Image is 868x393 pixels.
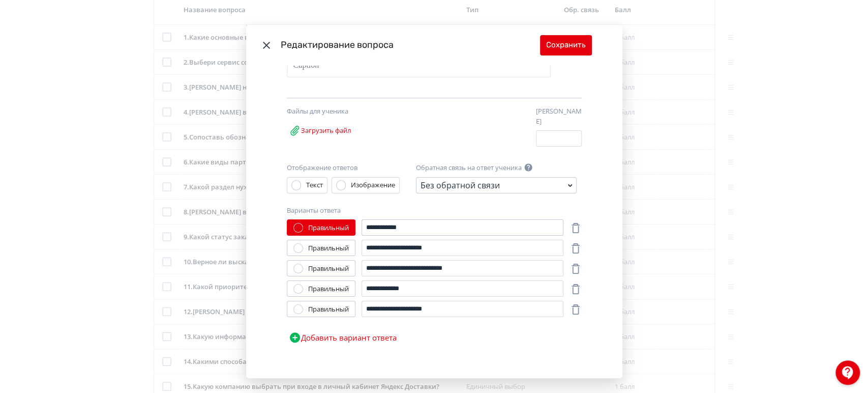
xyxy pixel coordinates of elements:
[281,38,540,52] div: Редактирование вопроса
[306,180,323,190] div: Текст
[536,106,582,126] label: [PERSON_NAME]
[416,163,522,173] label: Обратная связь на ответ ученика
[308,243,349,254] div: Правильный
[246,25,622,379] div: Modal
[308,264,349,274] div: Правильный
[421,179,500,191] div: Без обратной связи
[540,35,592,55] button: Сохранить
[287,163,357,173] label: Отображение ответов
[308,304,349,315] div: Правильный
[287,327,399,348] button: Добавить вариант ответа
[287,206,341,216] label: Варианты ответа
[287,106,394,117] div: Файлы для ученика
[308,284,349,294] div: Правильный
[308,223,349,233] div: Правильный
[351,180,395,190] div: Изображение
